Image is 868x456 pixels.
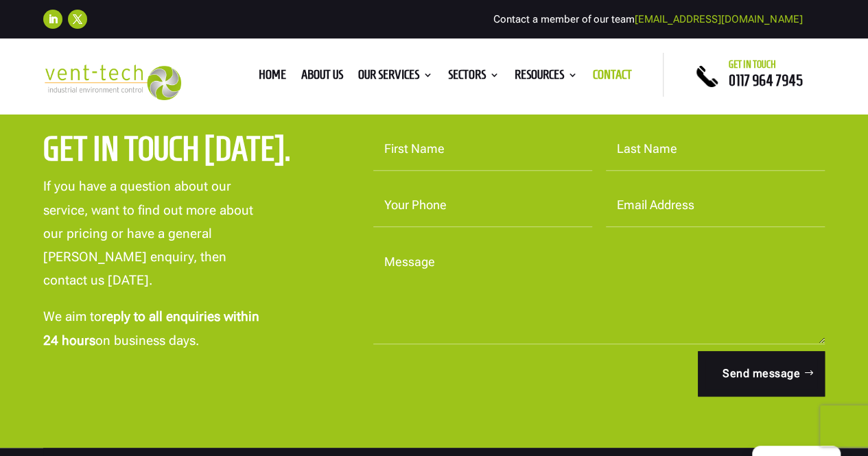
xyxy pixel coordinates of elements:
[43,178,253,288] span: If you have a question about our service, want to find out more about our pricing or have a gener...
[606,128,825,171] input: Last Name
[448,70,500,85] a: Sectors
[259,70,286,85] a: Home
[358,70,433,85] a: Our Services
[43,128,329,176] h2: Get in touch [DATE].
[43,10,62,29] a: Follow on LinkedIn
[493,13,802,25] span: Contact a member of our team
[373,184,592,227] input: Your Phone
[728,59,775,70] span: Get in touch
[43,64,180,99] img: 2023-09-27T08_35_16.549ZVENT-TECH---Clear-background
[728,72,802,88] a: 0117 964 7945
[373,128,592,171] input: First Name
[68,10,87,29] a: Follow on X
[515,70,578,85] a: Resources
[593,70,632,85] a: Contact
[635,13,802,25] a: [EMAIL_ADDRESS][DOMAIN_NAME]
[43,309,102,324] span: We aim to
[95,333,199,348] span: on business days.
[301,70,343,85] a: About us
[606,184,825,227] input: Email Address
[698,351,825,396] button: Send message
[43,309,259,348] strong: reply to all enquiries within 24 hours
